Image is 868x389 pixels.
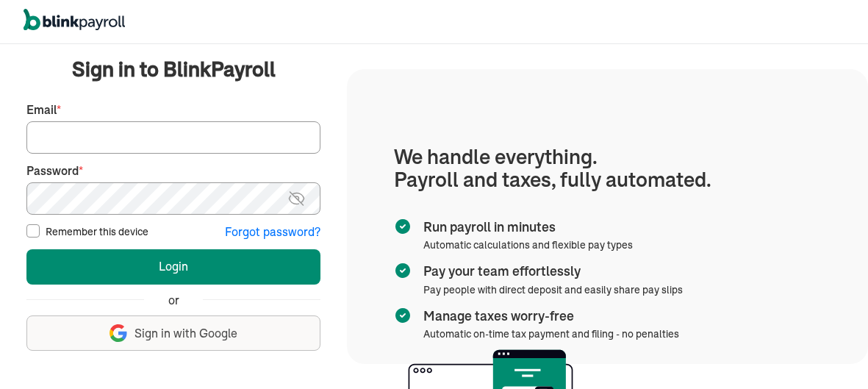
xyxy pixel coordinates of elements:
[26,249,320,285] button: Login
[423,238,633,251] span: Automatic calculations and flexible pay types
[394,218,412,235] img: checkmark
[287,190,306,207] img: eye
[168,292,179,309] span: or
[423,283,683,296] span: Pay people with direct deposit and easily share pay slips
[24,9,125,31] img: logo
[26,101,320,118] label: Email
[394,146,821,191] h1: We handle everything. Payroll and taxes, fully automated.
[225,224,320,240] button: Forgot password?
[423,262,677,281] span: Pay your team effortlessly
[423,307,673,326] span: Manage taxes worry-free
[46,224,148,239] label: Remember this device
[26,315,320,351] button: Sign in with Google
[423,327,679,340] span: Automatic on-time tax payment and filing - no penalties
[423,218,627,237] span: Run payroll in minutes
[394,307,412,324] img: checkmark
[110,324,127,342] img: google
[26,121,320,154] input: Your email address
[394,262,412,279] img: checkmark
[26,163,320,179] label: Password
[134,325,237,342] span: Sign in with Google
[72,54,276,84] span: Sign in to BlinkPayroll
